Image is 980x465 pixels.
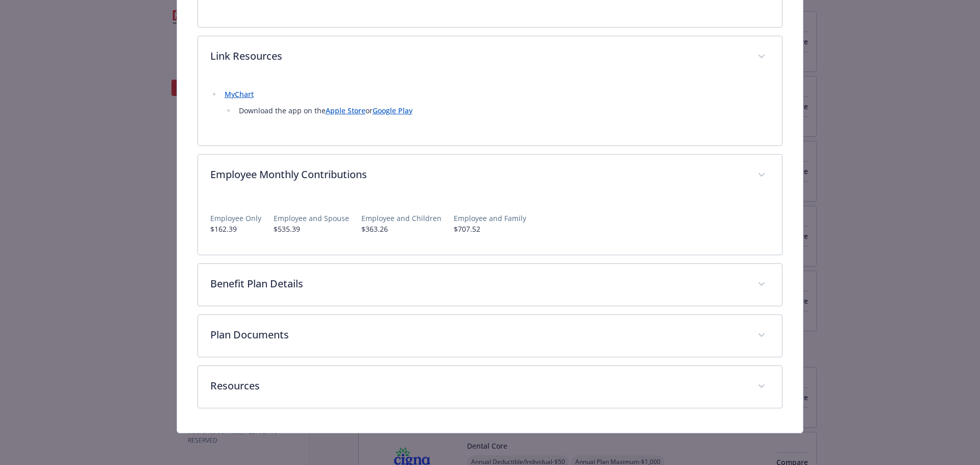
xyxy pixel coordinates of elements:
[198,366,782,408] div: Resources
[274,224,349,234] p: $535.39
[210,378,746,394] p: Resources
[210,167,746,182] p: Employee Monthly Contributions
[210,276,746,291] p: Benefit Plan Details
[198,155,782,197] div: Employee Monthly Contributions
[361,213,442,224] p: Employee and Children
[210,213,261,224] p: Employee Only
[274,213,349,224] p: Employee and Spouse
[225,89,254,99] a: MyChart
[210,224,261,234] p: $162.39
[454,224,526,234] p: $707.52
[198,78,782,145] div: Link Resources
[210,327,746,342] p: Plan Documents
[373,106,412,115] a: Google Play
[198,36,782,78] div: Link Resources
[210,48,746,64] p: Link Resources
[454,213,526,224] p: Employee and Family
[198,264,782,306] div: Benefit Plan Details
[236,105,770,117] li: Download the app on the or
[198,315,782,357] div: Plan Documents
[361,224,442,234] p: $363.26
[326,106,365,115] a: Apple Store
[198,197,782,255] div: Employee Monthly Contributions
